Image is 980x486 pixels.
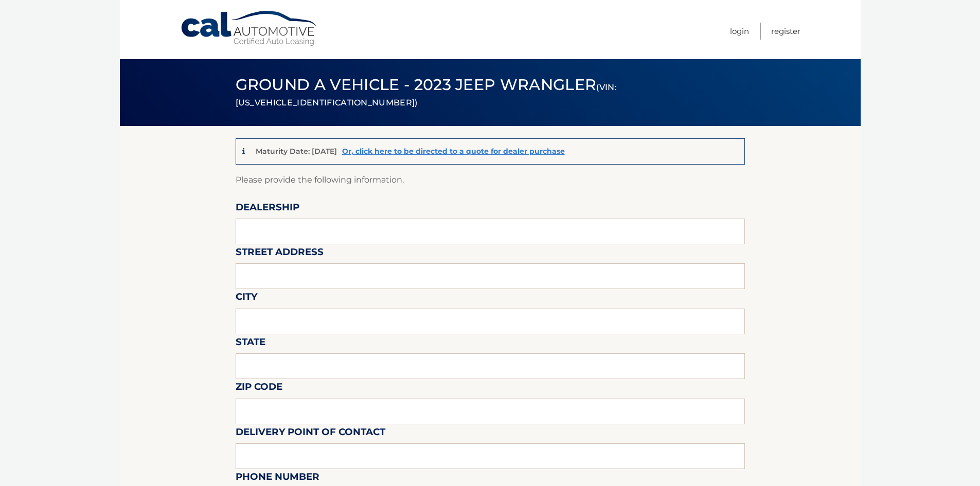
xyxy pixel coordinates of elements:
[236,200,299,219] label: Dealership
[236,82,617,107] small: (VIN: [US_VEHICLE_IDENTIFICATION_NUMBER])
[236,173,745,187] p: Please provide the following information.
[236,334,265,353] label: State
[236,289,257,308] label: City
[236,424,385,443] label: Delivery Point of Contact
[236,379,282,398] label: Zip Code
[236,75,617,110] span: Ground a Vehicle - 2023 Jeep Wrangler
[180,10,319,47] a: Cal Automotive
[236,244,324,263] label: Street Address
[342,147,565,156] a: Or, click here to be directed to a quote for dealer purchase
[771,23,800,40] a: Register
[256,147,337,156] p: Maturity Date: [DATE]
[730,23,749,40] a: Login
